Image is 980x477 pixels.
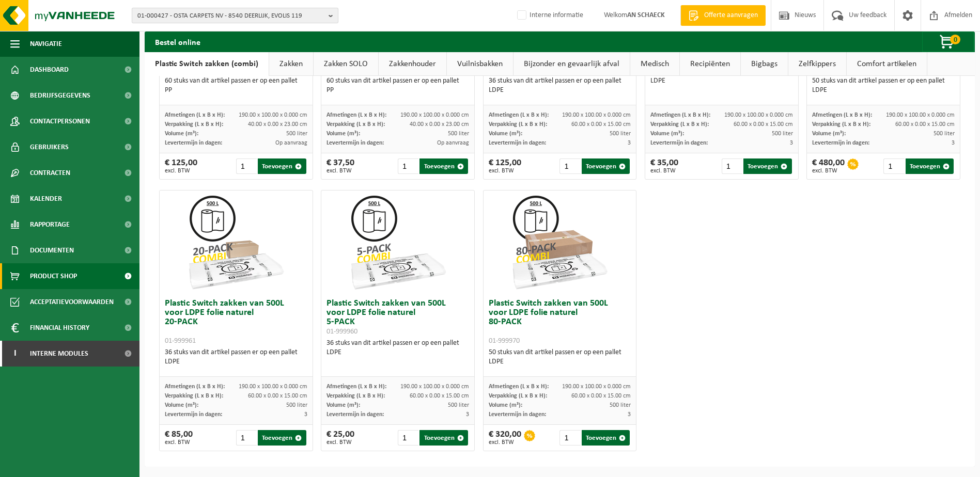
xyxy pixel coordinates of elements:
a: Comfort artikelen [847,52,927,76]
div: € 25,00 [326,430,354,446]
button: 0 [922,31,974,52]
input: 1 [559,158,580,174]
div: LDPE [489,86,631,95]
a: Plastic Switch zakken (combi) [145,52,269,76]
span: Afmetingen (L x B x H): [650,112,710,118]
span: Verpakking (L x B x H): [812,121,870,128]
span: Op aanvraag [275,140,307,146]
div: 36 stuks van dit artikel passen er op een pallet [165,348,307,367]
span: Levertermijn in dagen: [489,411,546,418]
span: Volume (m³): [165,402,198,408]
span: Contactpersonen [30,108,90,134]
a: Zakken [269,52,313,76]
span: Verpakking (L x B x H): [489,121,547,128]
div: 60 stuks van dit artikel passen er op een pallet [326,76,469,95]
span: 0 [950,35,960,44]
span: Product Shop [30,263,77,289]
span: 01-999960 [326,328,357,336]
strong: AN SCHAECK [627,11,665,19]
span: Volume (m³): [165,131,198,137]
span: excl. BTW [165,439,193,446]
div: € 37,50 [326,158,354,174]
span: Gebruikers [30,134,69,160]
span: Kalender [30,186,62,212]
div: € 35,00 [650,158,678,174]
a: Bijzonder en gevaarlijk afval [514,52,630,76]
span: 40.00 x 0.00 x 23.00 cm [410,121,469,128]
div: € 320,00 [489,430,521,446]
span: 190.00 x 100.00 x 0.000 cm [562,384,631,390]
a: Vuilnisbakken [447,52,513,76]
label: Interne informatie [515,8,583,23]
span: Financial History [30,315,89,341]
span: 500 liter [610,131,631,137]
span: Levertermijn in dagen: [165,411,222,418]
span: Afmetingen (L x B x H): [326,384,386,390]
span: 190.00 x 100.00 x 0.000 cm [724,112,793,118]
span: Verpakking (L x B x H): [165,121,223,128]
span: excl. BTW [650,168,678,174]
div: LDPE [812,86,955,95]
span: Levertermijn in dagen: [165,140,222,146]
div: LDPE [165,357,307,367]
span: 500 liter [448,131,469,137]
span: 60.00 x 0.00 x 15.00 cm [571,393,631,399]
span: 60.00 x 0.00 x 15.00 cm [571,121,631,128]
button: Toevoegen [906,158,954,174]
span: Verpakking (L x B x H): [489,393,547,399]
span: Navigatie [30,31,62,57]
span: Afmetingen (L x B x H): [165,112,225,118]
button: Toevoegen [743,158,791,174]
img: 01-999970 [508,190,611,294]
span: Documenten [30,237,74,263]
div: LDPE [489,357,631,367]
span: 190.00 x 100.00 x 0.000 cm [400,112,469,118]
button: 01-000427 - OSTA CARPETS NV - 8540 DEERLIJK, EVOLIS 119 [132,8,338,23]
a: Zakkenhouder [379,52,446,76]
span: 500 liter [286,131,307,137]
span: Afmetingen (L x B x H): [326,112,386,118]
input: 1 [559,430,580,446]
span: 01-999961 [165,337,196,345]
span: Levertermijn in dagen: [650,140,708,146]
a: Offerte aanvragen [680,5,766,26]
div: € 85,00 [165,430,193,446]
span: Levertermijn in dagen: [326,140,384,146]
div: 60 stuks van dit artikel passen er op een pallet [165,76,307,95]
span: 190.00 x 100.00 x 0.000 cm [239,112,307,118]
h3: Plastic Switch zakken van 500L voor LDPE folie naturel 80-PACK [489,299,631,345]
span: Afmetingen (L x B x H): [489,384,549,390]
span: Volume (m³): [812,131,846,137]
span: I [10,341,20,367]
span: Verpakking (L x B x H): [650,121,709,128]
span: 01-999970 [489,337,520,345]
span: 60.00 x 0.00 x 15.00 cm [410,393,469,399]
input: 1 [883,158,904,174]
span: Acceptatievoorwaarden [30,289,114,315]
span: Verpakking (L x B x H): [326,121,385,128]
div: € 125,00 [165,158,197,174]
div: € 125,00 [489,158,521,174]
span: Levertermijn in dagen: [326,411,384,418]
div: 36 stuks van dit artikel passen er op een pallet [489,76,631,95]
span: 190.00 x 100.00 x 0.000 cm [562,112,631,118]
a: Medisch [630,52,679,76]
span: 01-000427 - OSTA CARPETS NV - 8540 DEERLIJK, EVOLIS 119 [137,8,324,24]
div: PP [165,86,307,95]
span: 190.00 x 100.00 x 0.000 cm [239,384,307,390]
span: excl. BTW [165,168,197,174]
button: Toevoegen [582,158,630,174]
h3: Plastic Switch zakken van 500L voor LDPE folie naturel 20-PACK [165,299,307,345]
span: 190.00 x 100.00 x 0.000 cm [886,112,955,118]
span: excl. BTW [489,439,521,446]
button: Toevoegen [258,158,306,174]
span: 500 liter [448,402,469,408]
a: Zelfkippers [788,52,846,76]
span: 190.00 x 100.00 x 0.000 cm [400,384,469,390]
div: 50 stuks van dit artikel passen er op een pallet [812,76,955,95]
div: 36 stuks van dit artikel passen er op een pallet [650,67,793,86]
span: 500 liter [772,131,793,137]
button: Toevoegen [258,430,306,446]
span: Op aanvraag [437,140,469,146]
span: 60.00 x 0.00 x 15.00 cm [895,121,955,128]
